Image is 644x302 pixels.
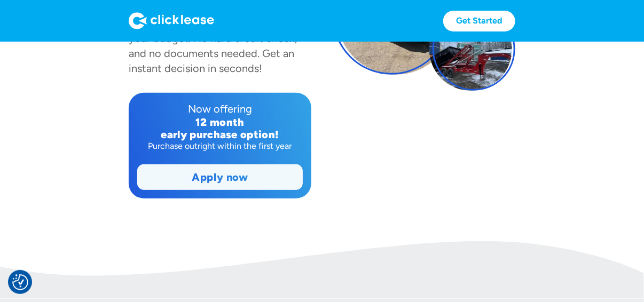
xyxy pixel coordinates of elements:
div: Now offering [137,101,303,116]
a: Apply now [138,165,302,189]
button: Consent Preferences [12,274,28,290]
img: Logo [129,12,214,29]
div: 12 month [137,116,303,129]
div: Purchase outright within the first year [137,141,303,152]
div: early purchase option! [137,129,303,141]
a: Get Started [443,11,515,31]
img: Revisit consent button [12,274,28,290]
